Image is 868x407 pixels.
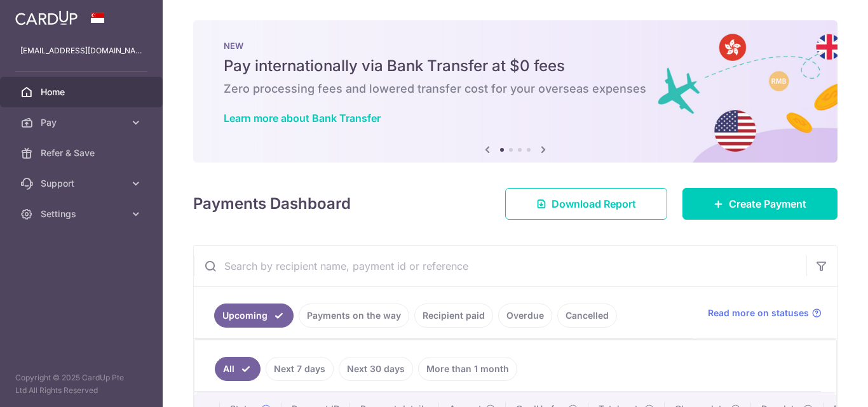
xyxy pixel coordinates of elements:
[729,196,806,211] span: Create Payment
[339,357,413,381] a: Next 30 days
[15,10,78,25] img: CardUp
[552,196,636,211] span: Download Report
[224,112,381,124] a: Learn more about Bank Transfer
[708,307,822,319] a: Read more on statuses
[299,304,409,328] a: Payments on the way
[505,188,667,220] a: Download Report
[418,357,517,381] a: More than 1 month
[414,304,493,328] a: Recipient paid
[193,192,351,215] h4: Payments Dashboard
[682,188,837,220] a: Create Payment
[708,307,809,319] span: Read more on statuses
[215,357,261,381] a: All
[193,20,837,163] img: Bank transfer banner
[224,56,807,76] h5: Pay internationally via Bank Transfer at $0 fees
[214,304,294,328] a: Upcoming
[41,208,125,220] span: Settings
[41,86,125,98] span: Home
[266,357,334,381] a: Next 7 days
[224,81,807,97] h6: Zero processing fees and lowered transfer cost for your overseas expenses
[41,147,125,159] span: Refer & Save
[20,44,142,57] p: [EMAIL_ADDRESS][DOMAIN_NAME]
[194,246,806,286] input: Search by recipient name, payment id or reference
[557,304,617,328] a: Cancelled
[498,304,552,328] a: Overdue
[41,177,125,190] span: Support
[41,116,125,129] span: Pay
[224,41,807,51] p: NEW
